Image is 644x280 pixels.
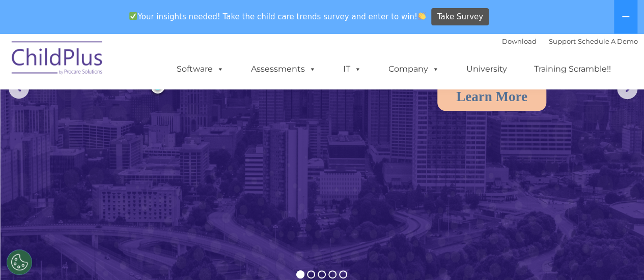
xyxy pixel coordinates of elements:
span: Phone number [142,109,185,116]
span: Your insights needed! Take the child care trends survey and enter to win! [125,7,430,26]
a: Software [166,59,234,79]
a: Learn More [437,82,546,111]
a: Schedule A Demo [578,37,638,45]
button: Cookies Settings [7,250,32,275]
a: IT [333,59,372,79]
a: Company [378,59,450,79]
img: ✅ [129,12,137,20]
a: University [456,59,517,79]
a: Training Scramble!! [524,59,621,79]
a: Take Survey [431,8,489,26]
a: Support [549,37,576,45]
img: ChildPlus by Procare Solutions [7,34,108,85]
img: 👏 [418,12,426,20]
a: Download [502,37,537,45]
span: Last name [142,67,173,75]
a: Assessments [241,59,326,79]
span: Take Survey [437,8,483,26]
font: | [502,37,638,45]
